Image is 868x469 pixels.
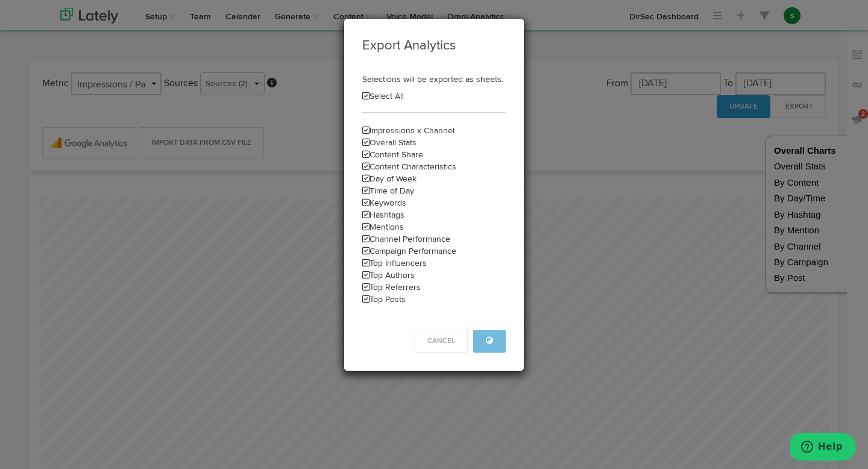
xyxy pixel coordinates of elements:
[362,90,506,102] li: Select All
[362,294,506,306] li: Top Posts
[362,137,506,149] li: Overall Stats
[362,37,506,55] h3: Export Analytics
[362,125,506,137] li: Impressions x Channel
[790,433,856,463] iframe: Opens a widget where you can find more information
[362,149,506,161] li: Content Share
[415,330,468,353] button: Cancel
[362,197,506,209] li: Keywords
[362,245,506,257] li: Campaign Performance
[362,173,506,185] li: Day of Week
[362,257,506,269] li: Top Influencers
[362,74,506,86] p: Selections will be exported as sheets.
[362,221,506,233] li: Mentions
[362,282,506,294] li: Top Referrers
[362,185,506,197] li: Time of Day
[362,209,506,221] li: Hashtags
[362,269,506,282] li: Top Authors
[362,161,506,173] li: Content Characteristics
[362,233,506,245] li: Channel Performance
